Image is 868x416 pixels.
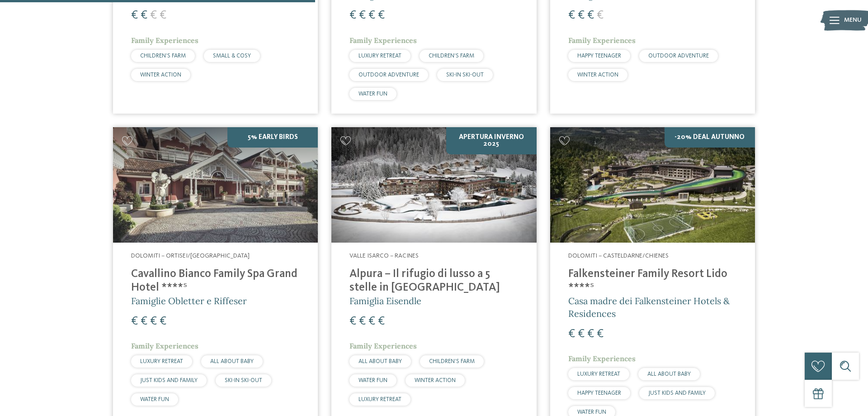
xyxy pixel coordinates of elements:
[140,72,181,78] span: WINTER ACTION
[550,127,755,243] img: Cercate un hotel per famiglie? Qui troverete solo i migliori!
[597,10,604,21] span: €
[150,316,157,327] span: €
[349,268,518,295] h4: Alpura – Il rifugio di lusso a 5 stelle in [GEOGRAPHIC_DATA]
[568,10,575,21] span: €
[349,316,356,327] span: €
[577,72,618,78] span: WINTER ACTION
[597,328,604,340] span: €
[359,316,366,327] span: €
[577,409,606,415] span: WATER FUN
[140,53,186,59] span: CHILDREN’S FARM
[359,91,387,97] span: WATER FUN
[349,253,419,259] span: Valle Isarco – Racines
[131,316,138,327] span: €
[359,10,366,21] span: €
[368,316,375,327] span: €
[113,127,318,243] img: Family Spa Grand Hotel Cavallino Bianco ****ˢ
[160,10,166,21] span: €
[150,10,157,21] span: €
[577,371,620,377] span: LUXURY RETREAT
[415,378,456,383] span: WINTER ACTION
[378,10,385,21] span: €
[568,328,575,340] span: €
[349,341,417,350] span: Family Experiences
[160,316,166,327] span: €
[349,10,356,21] span: €
[429,53,474,59] span: CHILDREN’S FARM
[577,53,621,59] span: HAPPY TEENAGER
[648,53,709,59] span: OUTDOOR ADVENTURE
[359,53,401,59] span: LUXURY RETREAT
[225,378,262,383] span: SKI-IN SKI-OUT
[568,36,636,45] span: Family Experiences
[647,371,691,377] span: ALL ABOUT BABY
[131,10,138,21] span: €
[331,127,536,243] img: Cercate un hotel per famiglie? Qui troverete solo i migliori!
[359,359,402,364] span: ALL ABOUT BABY
[359,72,419,78] span: OUTDOOR ADVENTURE
[578,10,585,21] span: €
[349,295,421,306] span: Famiglia Eisendle
[140,397,169,402] span: WATER FUN
[140,359,183,364] span: LUXURY RETREAT
[359,397,401,402] span: LUXURY RETREAT
[648,390,706,396] span: JUST KIDS AND FAMILY
[213,53,251,59] span: SMALL & COSY
[131,268,300,295] h4: Cavallino Bianco Family Spa Grand Hotel ****ˢ
[131,36,198,45] span: Family Experiences
[368,10,375,21] span: €
[446,72,484,78] span: SKI-IN SKI-OUT
[141,10,147,21] span: €
[568,295,730,319] span: Casa madre dei Falkensteiner Hotels & Residences
[568,253,669,259] span: Dolomiti – Casteldarne/Chienes
[587,10,594,21] span: €
[578,328,585,340] span: €
[141,316,147,327] span: €
[587,328,594,340] span: €
[131,253,250,259] span: Dolomiti – Ortisei/[GEOGRAPHIC_DATA]
[577,390,621,396] span: HAPPY TEENAGER
[131,341,198,350] span: Family Experiences
[131,295,247,306] span: Famiglie Obletter e Riffeser
[140,378,198,383] span: JUST KIDS AND FAMILY
[429,359,475,364] span: CHILDREN’S FARM
[349,36,417,45] span: Family Experiences
[359,378,387,383] span: WATER FUN
[568,268,737,295] h4: Falkensteiner Family Resort Lido ****ˢ
[210,359,254,364] span: ALL ABOUT BABY
[378,316,385,327] span: €
[568,354,636,363] span: Family Experiences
